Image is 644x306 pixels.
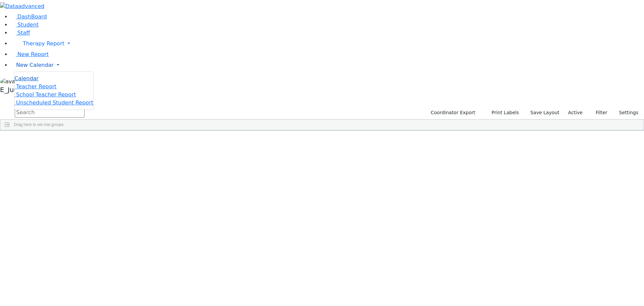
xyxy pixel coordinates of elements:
a: Calendar [14,75,39,83]
span: Unscheduled Student Report [16,99,93,106]
ul: Therapy Report [14,72,94,110]
a: DashBoard [11,13,47,20]
button: Print Labels [484,107,522,118]
button: Filter [587,107,610,118]
span: Student [17,21,39,28]
span: Calendar [14,75,39,82]
a: School Teacher Report [14,91,76,98]
a: Teacher Report [14,83,56,90]
a: Unscheduled Student Report [14,99,93,106]
input: Search [15,107,85,118]
span: Staff [17,30,30,36]
span: Therapy Report [23,40,64,47]
button: Coordinator Export [426,107,478,118]
a: Student [11,21,39,28]
span: New Report [17,51,49,57]
a: Staff [11,30,30,36]
a: New Calendar [11,58,644,72]
button: Settings [610,107,641,118]
span: School Teacher Report [16,91,76,98]
a: New Report [11,51,49,57]
span: Teacher Report [16,83,56,90]
a: Therapy Report [11,37,644,50]
span: New Calendar [16,62,54,68]
span: DashBoard [17,13,47,20]
label: Active [565,107,586,118]
span: Drag here to set row groups [14,122,64,127]
button: Save Layout [527,107,562,118]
